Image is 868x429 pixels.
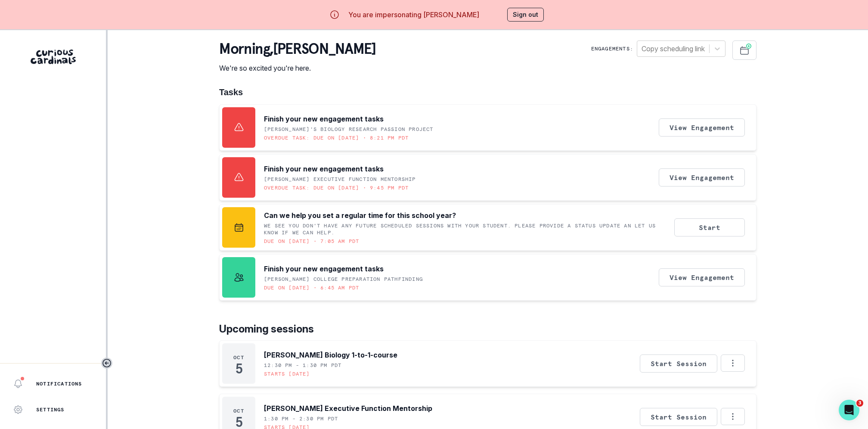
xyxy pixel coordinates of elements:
p: Oct [233,354,244,361]
button: Options [721,408,745,425]
button: View Engagement [659,268,745,286]
button: View Engagement [659,168,745,187]
p: Finish your new engagement tasks [264,264,384,274]
p: 12:30 PM - 1:30 PM PDT [264,362,341,369]
p: [PERSON_NAME] Executive Function Mentorship [264,403,432,413]
button: Start Session [640,408,717,426]
p: Upcoming sessions [219,321,756,337]
button: Start Session [640,354,717,373]
p: morning , [PERSON_NAME] [219,40,375,58]
p: Finish your new engagement tasks [264,164,384,174]
p: Overdue task: Due on [DATE] • 8:21 PM PDT [264,134,409,141]
p: We're so excited you're here. [219,63,375,73]
p: Settings [36,406,65,413]
p: Overdue task: Due on [DATE] • 9:45 PM PDT [264,184,409,191]
img: Curious Cardinals Logo [31,50,76,64]
p: 5 [236,364,242,373]
p: Due on [DATE] • 7:05 AM PDT [264,238,359,245]
p: [PERSON_NAME] Biology 1-to-1-course [264,350,397,360]
button: View Engagement [659,118,745,137]
p: [PERSON_NAME] Executive Function Mentorship [264,176,416,183]
p: Due on [DATE] • 6:45 AM PDT [264,284,359,291]
button: Options [721,354,745,372]
p: You are impersonating [PERSON_NAME] [348,9,479,20]
h1: Tasks [219,87,756,97]
p: [PERSON_NAME] College Preparation Pathfinding [264,276,423,283]
button: Start [674,218,745,236]
p: Finish your new engagement tasks [264,114,384,124]
p: Starts [DATE] [264,370,310,377]
p: 5 [236,418,242,426]
p: We see you don't have any future scheduled sessions with your student. Please provide a status up... [264,222,671,236]
button: Schedule Sessions [732,40,756,60]
iframe: Intercom live chat [839,400,859,420]
p: Engagements: [591,45,633,52]
p: Notifications [36,380,82,387]
p: Oct [233,407,244,414]
button: Toggle sidebar [101,357,112,369]
button: Sign out [507,8,544,22]
p: [PERSON_NAME]'s Biology Research Passion Project [264,126,434,133]
span: 3 [856,400,863,407]
p: Can we help you set a regular time for this school year? [264,210,456,221]
p: 1:30 PM - 2:30 PM PDT [264,415,338,422]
